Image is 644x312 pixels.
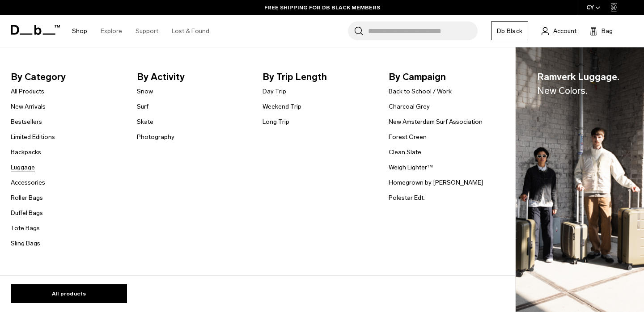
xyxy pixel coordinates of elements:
a: Accessories [11,178,45,187]
a: Support [136,15,158,47]
a: Limited Editions [11,132,55,142]
a: All Products [11,87,44,96]
a: Bestsellers [11,117,42,126]
span: By Activity [137,70,249,84]
a: Roller Bags [11,193,43,202]
a: Explore [101,15,122,47]
span: By Trip Length [263,70,374,84]
a: Day Trip [263,87,286,96]
nav: Main Navigation [65,15,216,47]
a: Duffel Bags [11,208,43,218]
a: FREE SHIPPING FOR DB BLACK MEMBERS [264,4,380,12]
span: By Campaign [389,70,500,84]
a: New Arrivals [11,102,46,111]
a: Shop [72,15,87,47]
a: Weekend Trip [263,102,301,111]
a: Backpacks [11,148,41,157]
a: Db Black [491,21,528,40]
button: Bag [590,25,613,36]
a: All products [11,284,127,303]
a: Clean Slate [389,148,421,157]
a: Skate [137,117,153,126]
a: Lost & Found [172,15,209,47]
a: Luggage [11,163,35,172]
a: Polestar Edt. [389,193,425,202]
a: Snow [137,87,153,96]
a: Back to School / Work [389,87,452,96]
a: Photography [137,132,174,142]
a: Tote Bags [11,223,40,233]
a: Weigh Lighter™ [389,163,433,172]
a: Homegrown by [PERSON_NAME] [389,178,483,187]
a: New Amsterdam Surf Association [389,117,483,126]
a: Charcoal Grey [389,102,430,111]
span: Account [553,26,576,36]
a: Long Trip [263,117,289,126]
a: Sling Bags [11,239,40,248]
a: Surf [137,102,148,111]
a: Forest Green [389,132,427,142]
span: Bag [602,26,613,36]
span: Ramverk Luggage. [537,70,619,98]
span: By Category [11,70,123,84]
span: New Colors. [537,85,587,96]
a: Account [542,25,576,36]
